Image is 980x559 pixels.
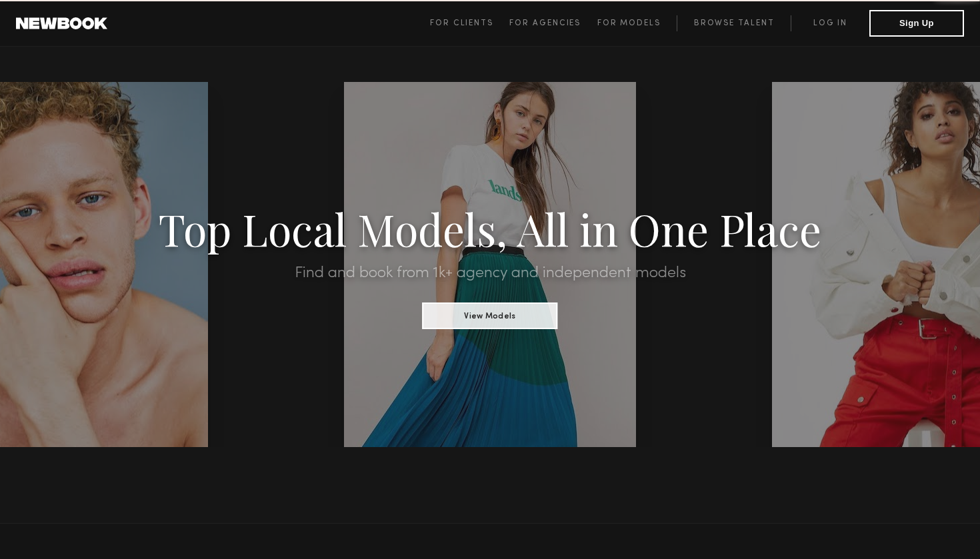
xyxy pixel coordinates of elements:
span: For Models [597,19,661,27]
h1: Top Local Models, All in One Place [73,208,907,249]
a: For Models [597,15,677,31]
a: For Agencies [509,15,597,31]
a: View Models [423,307,558,322]
a: Log in [791,15,869,31]
span: For Agencies [509,19,581,27]
button: View Models [423,302,558,329]
a: For Clients [430,15,509,31]
button: Sign Up [869,10,964,37]
h2: Find and book from 1k+ agency and independent models [73,265,907,281]
a: Browse Talent [677,15,791,31]
span: For Clients [430,19,493,27]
